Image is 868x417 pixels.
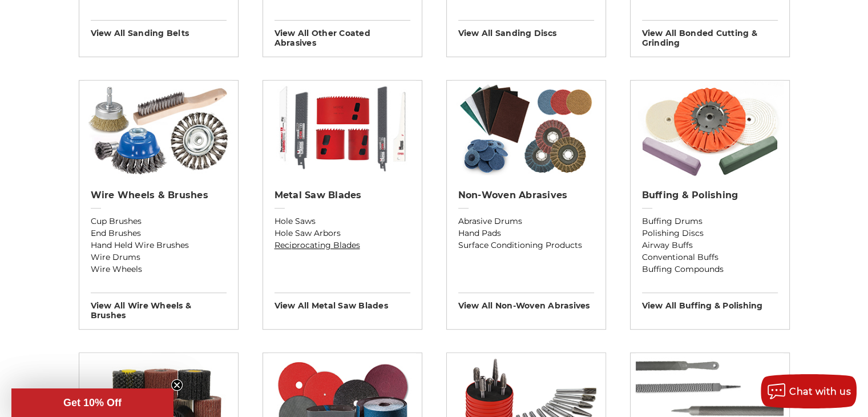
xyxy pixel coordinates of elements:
h3: View All non-woven abrasives [458,292,594,311]
a: Abrasive Drums [458,215,594,227]
a: Hole Saw Arbors [274,227,410,239]
img: Metal Saw Blades [268,81,416,178]
div: Get 10% OffClose teaser [11,388,173,417]
img: Non-woven Abrasives [452,81,600,178]
a: Buffing Drums [642,215,778,227]
a: Wire Drums [91,251,227,263]
h3: View All other coated abrasives [274,20,410,48]
button: Close teaser [171,379,183,391]
a: Hand Held Wire Brushes [91,239,227,251]
a: Surface Conditioning Products [458,239,594,251]
a: Buffing Compounds [642,263,778,275]
h3: View All wire wheels & brushes [91,292,227,320]
h2: Buffing & Polishing [642,190,778,201]
h3: View All metal saw blades [274,292,410,311]
h3: View All bonded cutting & grinding [642,20,778,48]
a: Airway Buffs [642,239,778,251]
a: Hole Saws [274,215,410,227]
img: Buffing & Polishing [636,81,784,178]
a: End Brushes [91,227,227,239]
h3: View All buffing & polishing [642,292,778,311]
span: Chat with us [789,386,851,397]
h3: View All sanding discs [458,20,594,38]
a: Cup Brushes [91,215,227,227]
a: Polishing Discs [642,227,778,239]
a: Conventional Buffs [642,251,778,263]
img: Wire Wheels & Brushes [84,81,232,178]
h2: Non-woven Abrasives [458,190,594,201]
span: Get 10% Off [63,397,122,408]
a: Wire Wheels [91,263,227,275]
h2: Wire Wheels & Brushes [91,190,227,201]
h3: View All sanding belts [91,20,227,38]
a: Hand Pads [458,227,594,239]
button: Chat with us [761,374,857,408]
a: Reciprocating Blades [274,239,410,251]
h2: Metal Saw Blades [274,190,410,201]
